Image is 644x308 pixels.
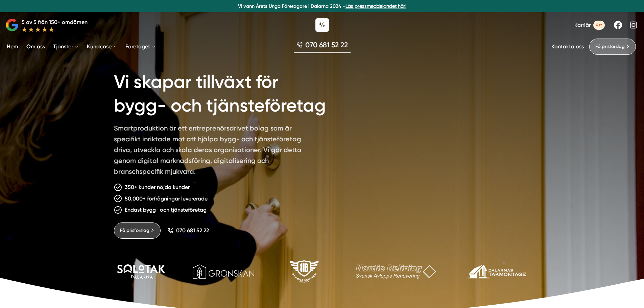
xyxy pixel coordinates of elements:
[125,183,190,191] p: 350+ kunder nöjda kunder
[114,222,161,239] a: Få prisförslag
[86,38,119,55] a: Kundcase
[124,38,157,55] a: Företaget
[574,22,591,28] span: Karriär
[305,40,348,50] span: 070 681 52 22
[345,3,406,9] a: Läs pressmeddelandet här!
[114,62,350,123] h1: Vi skapar tillväxt för bygg- och tjänsteföretag
[574,21,605,30] a: Karriär 4st
[294,40,351,53] a: 070 681 52 22
[22,18,88,26] p: 5 av 5 från 150+ omdömen
[3,3,641,9] p: Vi vann Årets Unga Företagare i Dalarna 2024 –
[25,38,46,55] a: Om oss
[114,123,309,180] p: Smartproduktion är ett entreprenörsdrivet bolag som är specifikt inriktade mot att hjälpa bygg- o...
[176,227,209,234] span: 070 681 52 22
[120,227,149,234] span: Få prisförslag
[589,39,636,55] a: Få prisförslag
[125,194,208,203] p: 50,000+ förfrågningar levererade
[5,38,20,55] a: Hem
[52,38,80,55] a: Tjänster
[593,21,605,30] span: 4st
[125,206,207,214] p: Endast bygg- och tjänsteföretag
[595,43,625,50] span: Få prisförslag
[551,43,584,50] a: Kontakta oss
[167,227,209,234] a: 070 681 52 22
